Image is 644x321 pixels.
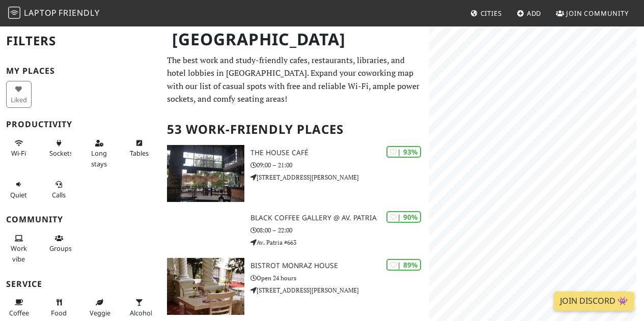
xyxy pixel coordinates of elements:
span: Alcohol [130,308,152,317]
span: Group tables [49,244,72,253]
img: Bistrot Monraz House [167,258,244,315]
p: [STREET_ADDRESS][PERSON_NAME] [250,285,429,295]
div: | 89% [386,259,421,271]
a: LaptopFriendly LaptopFriendly [8,5,100,22]
p: [STREET_ADDRESS][PERSON_NAME] [250,172,429,182]
h3: Productivity [6,120,155,129]
button: Alcohol [127,294,152,321]
a: Join Community [552,4,633,22]
span: Food [51,308,67,317]
a: Bistrot Monraz House | 89% Bistrot Monraz House Open 24 hours [STREET_ADDRESS][PERSON_NAME] [161,258,429,315]
button: Sockets [46,135,72,162]
span: Add [527,9,542,18]
button: Long stays [87,135,112,172]
p: 08:00 – 22:00 [250,225,429,235]
p: 09:00 – 21:00 [250,160,429,170]
button: Food [46,294,72,321]
img: LaptopFriendly [8,7,20,19]
a: Add [513,4,546,22]
button: Quiet [6,176,32,203]
h3: Bistrot Monraz House [250,261,429,270]
h3: Community [6,215,155,224]
span: Power sockets [49,149,73,158]
span: Quiet [10,190,27,199]
div: | 90% [386,211,421,223]
a: | 90% Black Coffee Gallery @ Av. Patria 08:00 – 22:00 Av. Patria #663 [161,210,429,250]
p: Av. Patria #663 [250,238,429,247]
div: | 93% [386,146,421,158]
button: Groups [46,230,72,257]
h1: [GEOGRAPHIC_DATA] [164,25,427,53]
span: Work-friendly tables [130,149,149,158]
span: People working [11,244,27,263]
h3: Service [6,279,155,289]
span: Cities [481,9,502,18]
a: Cities [466,4,506,22]
span: Laptop [24,7,57,18]
h2: Filters [6,25,155,56]
button: Veggie [87,294,112,321]
span: Friendly [59,7,99,18]
span: Join Community [566,9,629,18]
span: Stable Wi-Fi [11,149,26,158]
p: The best work and study-friendly cafes, restaurants, libraries, and hotel lobbies in [GEOGRAPHIC_... [167,54,423,106]
button: Wi-Fi [6,135,32,162]
h3: My Places [6,66,155,76]
span: Veggie [90,308,110,317]
h3: The House Café [250,149,429,157]
span: Long stays [91,149,107,168]
a: Join Discord 👾 [554,291,634,311]
span: Video/audio calls [52,190,66,199]
button: Tables [127,135,152,162]
button: Calls [46,176,72,203]
a: The House Café | 93% The House Café 09:00 – 21:00 [STREET_ADDRESS][PERSON_NAME] [161,145,429,202]
p: Open 24 hours [250,273,429,283]
button: Work vibe [6,230,32,267]
span: Coffee [9,308,29,317]
h2: 53 Work-Friendly Places [167,114,423,145]
button: Coffee [6,294,32,321]
img: The House Café [167,145,244,202]
h3: Black Coffee Gallery @ Av. Patria [250,214,429,222]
